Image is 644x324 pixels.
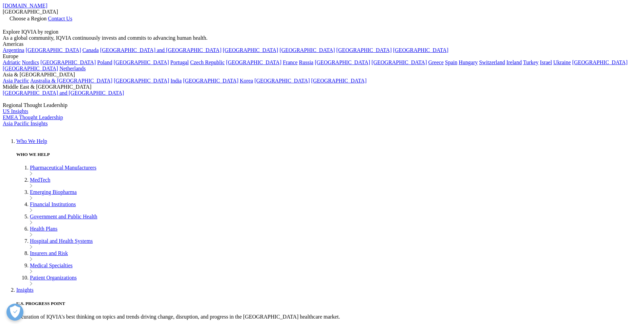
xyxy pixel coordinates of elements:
p: A curation of IQVIA's best thinking on topics and trends driving change, disruption, and progress... [16,314,641,320]
a: [GEOGRAPHIC_DATA] [371,59,427,65]
h5: WHO WE HELP [16,152,641,157]
a: MedTech [30,177,50,183]
div: Europe [3,53,641,59]
a: Argentina [3,47,24,53]
a: EMEA Thought Leadership [3,114,63,120]
a: Financial Institutions [30,201,76,207]
a: Asia Pacific [3,78,29,84]
button: Open Preferences [6,304,23,321]
div: Regional Thought Leadership [3,102,641,108]
a: Health Plans [30,226,57,232]
a: [GEOGRAPHIC_DATA] [183,78,238,84]
a: [GEOGRAPHIC_DATA] [114,59,169,65]
a: Government and Public Health [30,214,97,219]
a: Hospital and Health Systems [30,238,93,244]
a: [GEOGRAPHIC_DATA] [254,78,310,84]
a: France [283,59,298,65]
a: [GEOGRAPHIC_DATA] [26,47,81,53]
a: Poland [97,59,112,65]
div: As a global community, IQVIA continuously invests and commits to advancing human health. [3,35,641,41]
a: Contact Us [48,16,72,21]
a: Who We Help [16,138,47,144]
a: Adriatic [3,59,20,65]
a: Greece [428,59,443,65]
a: [GEOGRAPHIC_DATA] [226,59,281,65]
a: Asia Pacific Insights [3,121,48,126]
a: Israel [540,59,552,65]
a: [GEOGRAPHIC_DATA] [114,78,169,84]
a: US Insights [3,108,28,114]
a: [GEOGRAPHIC_DATA] [336,47,392,53]
a: [GEOGRAPHIC_DATA] [393,47,448,53]
a: Portugal [170,59,189,65]
a: Insights [16,287,34,293]
a: Pharmaceutical Manufacturers [30,165,96,170]
div: Middle East & [GEOGRAPHIC_DATA] [3,84,641,90]
a: Spain [445,59,457,65]
a: India [170,78,182,84]
a: Patient Organizations [30,275,77,281]
a: Netherlands [59,66,86,71]
a: [GEOGRAPHIC_DATA] and [GEOGRAPHIC_DATA] [100,47,221,53]
a: [GEOGRAPHIC_DATA] [279,47,335,53]
div: [GEOGRAPHIC_DATA] [3,9,641,15]
a: Korea [240,78,253,84]
a: Turkey [523,59,539,65]
a: [GEOGRAPHIC_DATA] and [GEOGRAPHIC_DATA] [3,90,124,96]
a: Ireland [507,59,522,65]
a: Russia [299,59,314,65]
h5: U.S. PROGRESS POINT [16,301,641,306]
a: Canada [82,47,99,53]
a: [DOMAIN_NAME] [3,3,48,8]
a: Ukraine [553,59,571,65]
a: [GEOGRAPHIC_DATA] [572,59,627,65]
div: Americas [3,41,641,47]
a: Nordics [22,59,39,65]
a: [GEOGRAPHIC_DATA] [223,47,278,53]
a: Hungary [459,59,478,65]
a: [GEOGRAPHIC_DATA] [315,59,370,65]
a: Medical Specialties [30,263,73,268]
a: [GEOGRAPHIC_DATA] [3,66,58,71]
a: Czech Republic [190,59,225,65]
a: Australia & [GEOGRAPHIC_DATA] [30,78,112,84]
span: Choose a Region [10,16,47,21]
a: Switzerland [479,59,505,65]
a: [GEOGRAPHIC_DATA] [40,59,96,65]
div: Explore IQVIA by region [3,29,641,35]
a: [GEOGRAPHIC_DATA] [311,78,367,84]
div: Asia & [GEOGRAPHIC_DATA] [3,72,641,78]
a: Emerging Biopharma [30,189,77,195]
a: Insurers and Risk [30,250,68,256]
